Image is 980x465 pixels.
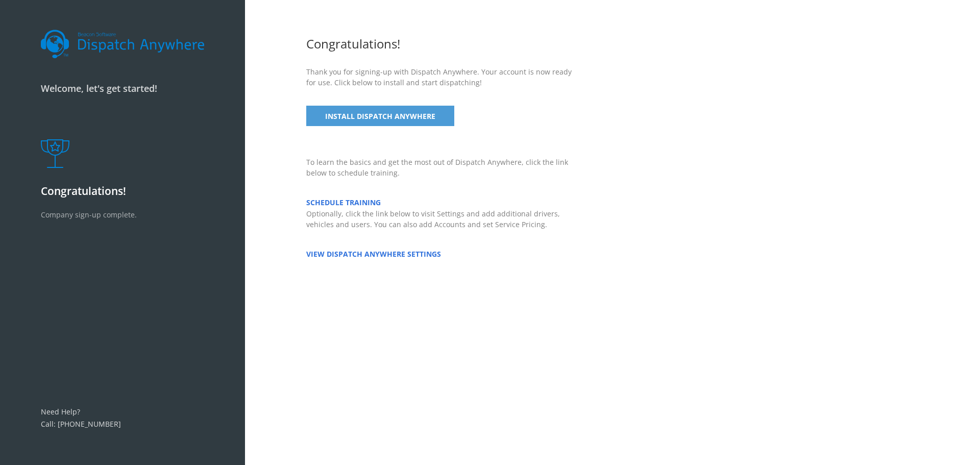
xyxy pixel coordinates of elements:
a: VIEW DISPATCH ANYWHERE SETTINGS [306,249,441,259]
img: trophy.png [41,139,69,168]
a: INSTALL DISPATCH ANYWHERE [306,106,454,126]
p: Company sign-up complete. [41,209,204,250]
p: Welcome, let's get started! [41,82,204,95]
img: dalogo.svg [41,30,204,59]
div: Congratulations! [306,35,572,53]
a: Need Help? [41,407,80,417]
p: Optionally, click the link below to visit Settings and add additional drivers, vehicles and users... [306,208,572,230]
p: Congratulations! [41,183,204,200]
p: Thank you for signing-up with Dispatch Anywhere. Your account is now ready for use. Click below t... [306,66,572,88]
a: Call: [PHONE_NUMBER] [41,419,121,429]
p: To learn the basics and get the most out of Dispatch Anywhere, click the link below to schedule t... [306,157,572,178]
a: SCHEDULE TRAINING [306,198,381,207]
